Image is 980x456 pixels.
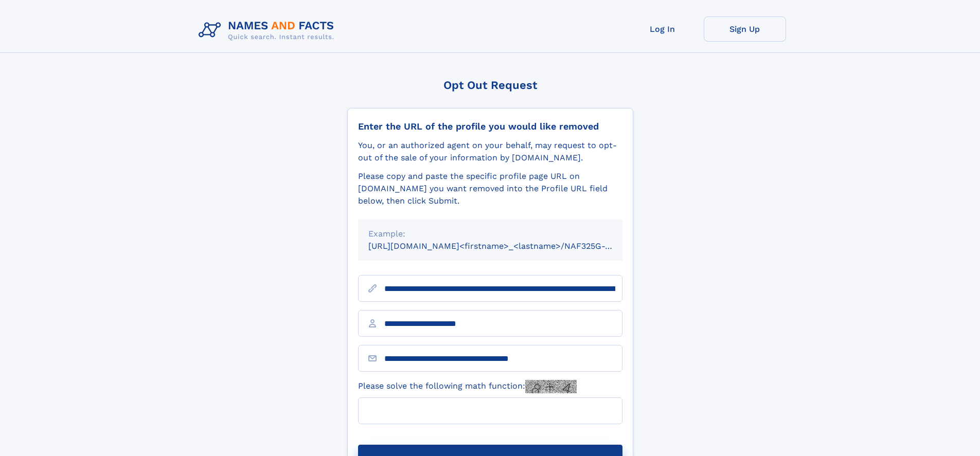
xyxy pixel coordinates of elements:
small: [URL][DOMAIN_NAME]<firstname>_<lastname>/NAF325G-xxxxxxxx [368,241,642,251]
a: Log In [621,16,704,42]
label: Please solve the following math function: [358,380,577,393]
div: Please copy and paste the specific profile page URL on [DOMAIN_NAME] you want removed into the Pr... [358,170,622,207]
div: Enter the URL of the profile you would like removed [358,121,622,132]
div: Example: [368,228,612,240]
img: Logo Names and Facts [194,16,343,44]
a: Sign Up [704,16,786,42]
div: You, or an authorized agent on your behalf, may request to opt-out of the sale of your informatio... [358,139,622,164]
div: Opt Out Request [347,79,633,92]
